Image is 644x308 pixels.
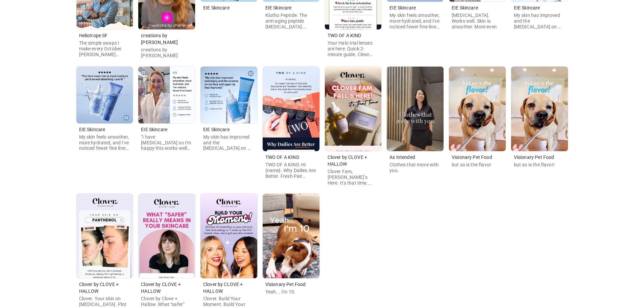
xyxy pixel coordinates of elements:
span: Visionary Pet Food [514,155,554,160]
span: Visionary Pet Food [265,282,306,287]
img: Image [200,194,257,278]
span: EIE Skincare [79,127,105,132]
img: Image [325,67,382,151]
span: Visionary Pet Food [452,155,492,160]
span: As Intended [389,155,415,160]
span: Clover by CLOVE + HALLOW [328,155,367,167]
span: TWO OF A KIND [265,155,299,160]
span: My skin feels smoother, more hydrated, and I've noticed fewer fine lines. Gentle for reactive ski... [389,13,440,52]
img: Image [200,67,257,123]
img: Image [449,67,506,151]
img: Image [138,67,195,123]
span: Clothes that move with you. [389,162,439,173]
span: The simple swaps I make every October. [PERSON_NAME] Butter & Almond [MEDICAL_DATA]. Aromatherapy... [79,40,127,91]
span: EIE Skincare [141,127,167,132]
span: Clover by CLOVE + HALLOW [79,282,119,294]
span: EIE Skincare [389,5,416,10]
span: Your Halo trial lenses are here. Quick 2-minute guide. Clean hands. Check the lens orientation. P... [328,40,378,171]
span: EIE Skincare [514,5,540,10]
span: TWO OF A KIND. Hi {name}. Why Dailies Are Better. Fresh Pair Means Less Irritation. No Cleaning S... [265,162,316,241]
img: Image [263,194,319,278]
span: EIE Skincare [203,127,230,132]
span: Yeah... I'm 10. [265,289,295,294]
span: but so is the flavor! [514,162,555,167]
span: My skin has improved and the [MEDICAL_DATA] on my face and upper lip has improved. Gentle for rea... [514,13,565,58]
img: Image [263,67,319,151]
img: Image [76,194,133,278]
img: Image [511,67,568,151]
span: EIE Skincare [265,5,292,10]
span: creations by [PERSON_NAME] [141,47,178,58]
span: My skin feels smoother, more hydrated, and I've noticed fewer fine lines. Gentle for reactive ski... [79,134,129,174]
span: creations by [PERSON_NAME] [141,33,178,45]
span: "I have [MEDICAL_DATA] so I'm happy this works well for me. My skin is smoother and more even." [141,134,191,168]
img: Image [76,67,133,123]
span: Klotho Peptide. The anti-aging peptide [MEDICAL_DATA]. Extends skin cell lifespan naturally. Anti... [265,13,316,58]
span: Clover by CLOVE + HALLOW [141,282,181,294]
span: Heliotrope SF [79,33,108,38]
span: [MEDICAL_DATA]. Works well. Skin is smoother. More even. [452,13,498,29]
span: Clover by CLOVE + HALLOW [203,282,243,294]
span: TWO OF A KIND [328,33,361,38]
span: EIE Skincare [203,5,230,10]
span: Clover Fam, [PERSON_NAME]’s Here. It’s that time. Balancing Oil. Balancing Water Balm. Real custo... [328,169,377,248]
span: EIE Skincare [452,5,478,10]
span: My skin has improved and the [MEDICAL_DATA] on my face and upper lip has improved. Gentle for rea... [203,134,254,180]
span: but so is the flavor [452,162,491,167]
img: Image [138,194,195,278]
img: Image [387,67,444,151]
